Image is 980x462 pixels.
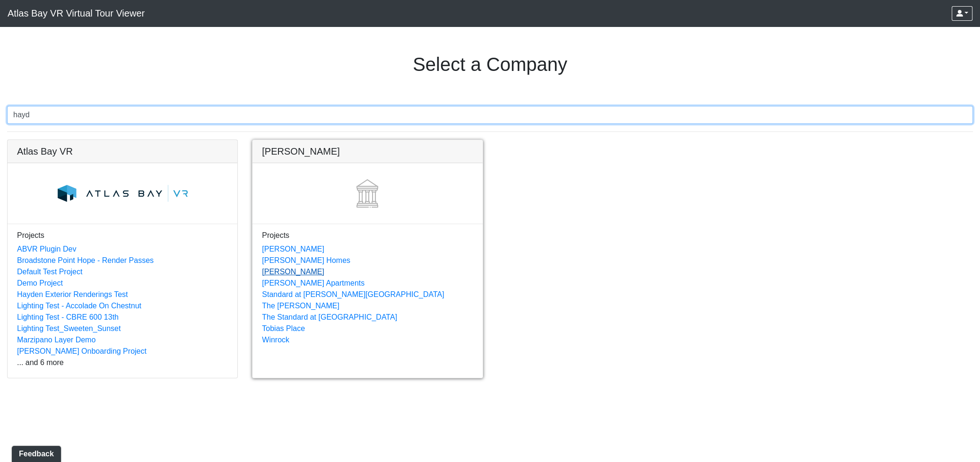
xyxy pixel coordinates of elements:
[262,302,339,310] a: The [PERSON_NAME]
[17,302,141,310] a: Lighting Test - Accolade On Chestnut
[262,313,397,321] a: The Standard at [GEOGRAPHIC_DATA]
[262,336,289,344] a: Winrock
[262,268,324,276] a: [PERSON_NAME]
[17,290,128,298] a: Hayden Exterior Renderings Test
[17,313,119,321] a: Lighting Test - CBRE 600 13th
[17,268,82,276] a: Default Test Project
[17,336,95,344] a: Marzipano Layer Demo
[17,279,63,287] a: Demo Project
[413,53,567,76] h1: Select a Company
[262,290,444,298] a: Standard at [PERSON_NAME][GEOGRAPHIC_DATA]
[7,443,63,462] iframe: Ybug feedback widget
[7,106,973,124] input: Search
[17,256,154,264] a: Broadstone Point Hope - Render Passes
[17,324,121,332] a: Lighting Test_Sweeten_Sunset
[17,347,147,355] a: [PERSON_NAME] Onboarding Project
[262,324,305,332] a: Tobias Place
[262,279,364,287] a: [PERSON_NAME] Apartments
[262,245,324,253] a: [PERSON_NAME]
[262,256,350,264] a: [PERSON_NAME] Homes
[17,245,76,253] a: ABVR Plugin Dev
[8,4,145,23] span: Atlas Bay VR Virtual Tour Viewer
